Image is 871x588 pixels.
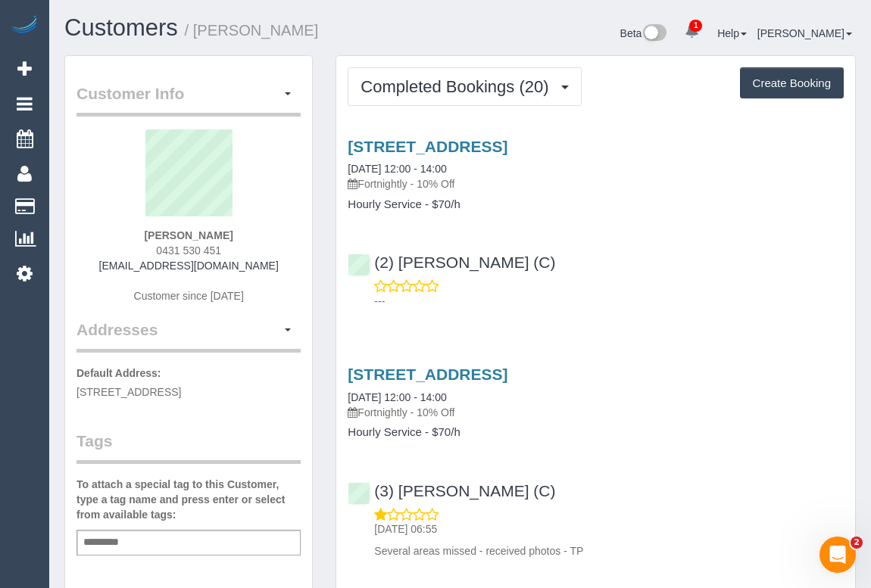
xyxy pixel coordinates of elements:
img: New interface [642,24,667,44]
p: [DATE] 06:55 [374,521,844,537]
iframe: Intercom live chat [819,537,856,573]
small: / [PERSON_NAME] [185,22,319,39]
img: Automaid Logo [9,15,39,36]
legend: Customer Info [76,82,301,117]
a: [STREET_ADDRESS] [348,138,507,155]
a: Help [717,27,747,39]
span: [STREET_ADDRESS] [76,386,181,398]
p: Several areas missed - received photos - TP [374,543,844,558]
span: 0431 530 451 [156,244,221,257]
span: Completed Bookings (20) [361,77,556,96]
p: Fortnightly - 10% Off [348,176,844,191]
a: [EMAIL_ADDRESS][DOMAIN_NAME] [99,260,279,272]
strong: [PERSON_NAME] [144,229,233,241]
h4: Hourly Service - $70/h [348,426,844,439]
span: 1 [689,20,702,32]
a: Beta [620,27,667,39]
h4: Hourly Service - $70/h [348,198,844,211]
label: Default Address: [76,366,161,381]
span: Customer since [DATE] [134,290,244,302]
button: Create Booking [740,67,844,99]
span: 2 [851,537,863,549]
a: 1 [677,15,707,48]
p: --- [374,294,844,309]
button: Completed Bookings (20) [348,67,581,106]
a: [DATE] 12:00 - 14:00 [348,163,446,175]
a: (3) [PERSON_NAME] (C) [348,482,555,499]
a: [PERSON_NAME] [757,27,852,39]
a: [DATE] 12:00 - 14:00 [348,391,446,403]
label: To attach a special tag to this Customer, type a tag name and press enter or select from availabl... [76,477,301,522]
p: Fortnightly - 10% Off [348,405,844,420]
a: Customers [64,14,178,41]
a: (2) [PERSON_NAME] (C) [348,254,555,271]
a: [STREET_ADDRESS] [348,366,507,383]
legend: Tags [76,430,301,464]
